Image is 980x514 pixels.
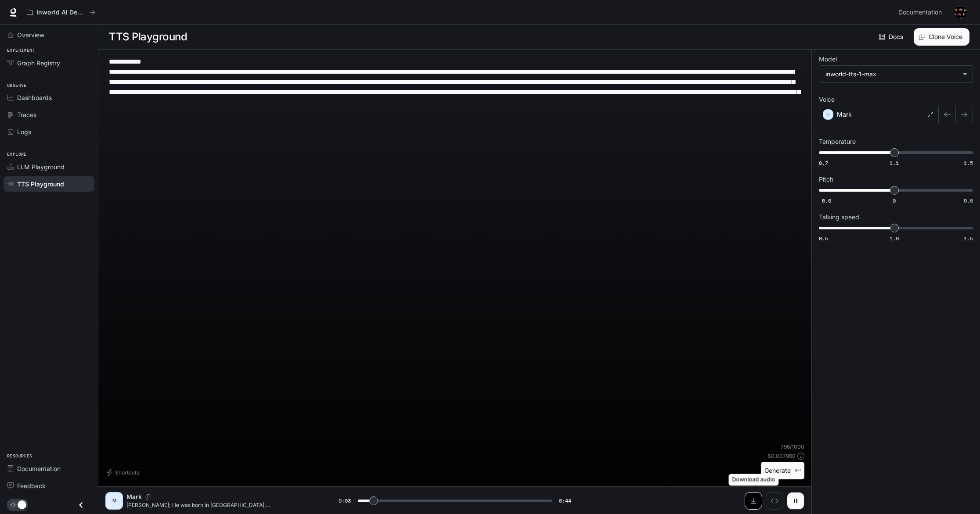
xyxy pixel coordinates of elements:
[36,9,86,16] p: Inworld AI Demos
[794,468,801,473] p: ⌘⏎
[17,179,64,189] span: TTS Playground
[126,501,317,509] p: [PERSON_NAME]; He was born in [GEOGRAPHIC_DATA], [DEMOGRAPHIC_DATA] [DEMOGRAPHIC_DATA] on [DATE]....
[893,197,896,204] span: 0
[766,492,783,510] button: Inspect
[4,27,94,43] a: Overview
[964,197,973,204] span: 5.0
[745,492,762,510] button: Download audio
[17,127,31,136] span: Logs
[4,55,94,71] a: Graph Registry
[18,500,26,509] span: Dark mode toggle
[23,4,99,21] button: All workspaces
[890,235,899,242] span: 1.0
[819,139,856,145] p: Temperature
[819,56,837,62] p: Model
[955,6,967,18] img: User avatar
[107,494,121,508] div: M
[4,107,94,122] a: Traces
[819,66,973,82] div: inworld-tts-1-max
[17,481,46,490] span: Feedback
[964,235,973,242] span: 1.5
[761,462,804,480] button: Generate⌘⏎
[17,93,52,102] span: Dashboards
[914,28,969,46] button: Clone Voice
[819,96,835,103] p: Voice
[105,465,143,479] button: Shortcuts
[781,443,804,450] p: 796 / 1000
[4,90,94,105] a: Dashboards
[17,30,44,39] span: Overview
[895,4,948,21] a: Documentation
[952,4,969,21] button: User avatar
[729,474,779,486] div: Download audio
[898,7,942,18] span: Documentation
[819,159,828,167] span: 0.7
[4,461,94,476] a: Documentation
[4,478,94,493] a: Feedback
[4,159,94,175] a: LLM Playground
[339,496,351,505] span: 0:03
[819,235,828,242] span: 0.5
[17,162,65,171] span: LLM Playground
[825,70,958,79] div: inworld-tts-1-max
[819,214,859,220] p: Talking speed
[767,452,796,460] p: $ 0.007960
[71,496,91,514] button: Close drawer
[559,496,571,505] span: 0:44
[109,28,187,46] h1: TTS Playground
[819,197,831,204] span: -5.0
[4,176,94,192] a: TTS Playground
[4,124,94,139] a: Logs
[819,176,833,182] p: Pitch
[890,159,899,167] span: 1.1
[837,110,852,119] p: Mark
[126,493,142,501] p: Mark
[877,28,907,46] a: Docs
[964,159,973,167] span: 1.5
[142,494,154,500] button: Copy Voice ID
[17,58,60,68] span: Graph Registry
[17,464,61,473] span: Documentation
[17,110,36,119] span: Traces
